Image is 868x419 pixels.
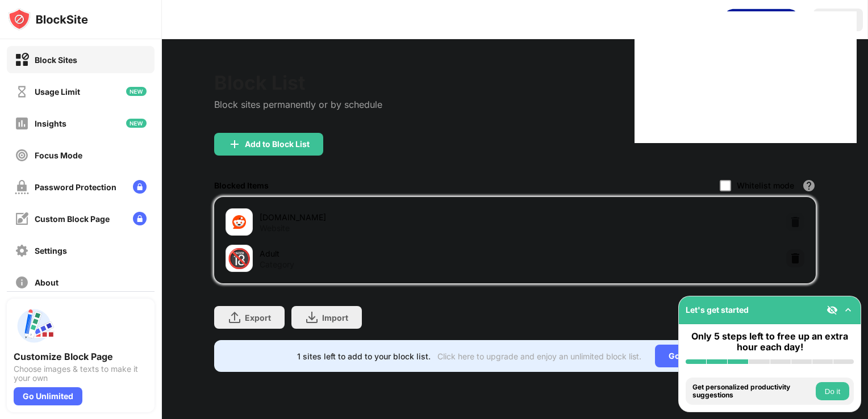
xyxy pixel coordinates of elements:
[14,305,55,346] img: push-custom-page.svg
[35,246,67,255] div: Settings
[15,180,29,194] img: password-protection-off.svg
[35,182,116,192] div: Password Protection
[15,212,29,226] img: customize-block-page-off.svg
[723,9,800,31] div: animation
[15,148,29,162] img: focus-off.svg
[35,150,82,160] div: Focus Mode
[15,53,29,67] img: block-on.svg
[260,259,294,270] div: Category
[692,383,813,400] div: Get personalized productivity suggestions
[15,85,29,99] img: time-usage-off.svg
[14,364,148,383] div: Choose images & texts to make it your own
[35,214,110,224] div: Custom Block Page
[260,248,515,259] div: Adult
[214,99,382,110] div: Block sites permanently or by schedule
[15,275,29,290] img: about-off.svg
[842,304,854,316] img: omni-setup-toggle.svg
[133,212,147,225] img: lock-menu.svg
[827,304,838,316] img: eye-not-visible.svg
[8,8,88,31] img: logo-blocksite.svg
[245,313,271,322] div: Export
[126,87,147,96] img: new-icon.svg
[126,119,147,128] img: new-icon.svg
[35,87,80,97] div: Usage Limit
[35,119,66,128] div: Insights
[214,71,382,94] div: Block List
[686,331,854,353] div: Only 5 steps left to free up an extra hour each day!
[35,278,59,287] div: About
[35,55,77,65] div: Block Sites
[655,345,733,367] div: Go Unlimited
[227,247,251,270] div: 🔞
[14,387,82,405] div: Go Unlimited
[15,116,29,131] img: insights-off.svg
[437,351,641,361] div: Click here to upgrade and enjoy an unlimited block list.
[14,351,148,362] div: Customize Block Page
[737,181,794,190] div: Whitelist mode
[322,313,348,322] div: Import
[686,305,749,315] div: Let's get started
[133,180,147,194] img: lock-menu.svg
[635,11,857,143] iframe: Sign in with Google Dialog
[245,140,310,149] div: Add to Block List
[260,211,515,223] div: [DOMAIN_NAME]
[260,223,290,233] div: Website
[297,351,431,361] div: 1 sites left to add to your block list.
[816,382,849,400] button: Do it
[214,181,269,190] div: Blocked Items
[15,244,29,258] img: settings-off.svg
[232,215,246,229] img: favicons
